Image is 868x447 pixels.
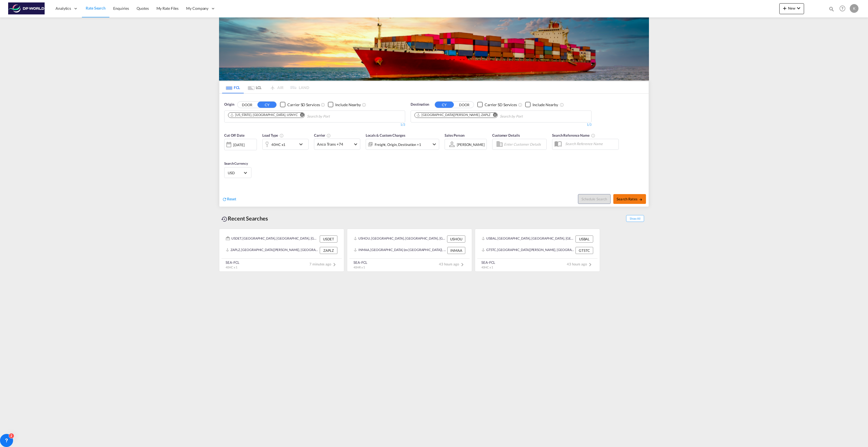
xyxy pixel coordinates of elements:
[244,81,266,93] md-tab-item: LCL
[227,111,361,121] md-chips-wrap: Chips container. Use arrow keys to select chips.
[86,6,106,10] span: Rate Search
[219,229,344,272] recent-search-card: USDET, [GEOGRAPHIC_DATA], [GEOGRAPHIC_DATA], [GEOGRAPHIC_DATA], [GEOGRAPHIC_DATA], [GEOGRAPHIC_DA...
[781,6,802,10] span: New
[459,261,466,268] md-icon: icon-chevron-right
[222,81,244,93] md-tab-item: FCL
[321,103,325,107] md-icon: Unchecked: Search for CY (Container Yard) services for all selected carriers.Checked : Search for...
[230,113,298,117] div: Press delete to remove this chip.
[219,212,270,225] div: Recent Searches
[296,113,304,118] button: Remove
[230,113,297,117] div: New York, NY, USNYC
[617,197,643,201] span: Search Rates
[445,133,464,137] span: Sales Person
[850,4,858,13] div: K
[219,94,649,207] div: OriginDOOR CY Checkbox No InkUnchecked: Search for CY (Container Yard) services for all selected ...
[327,133,331,138] md-icon: The selected Trucker/Carrierwill be displayed in the rate results If the rates are from another f...
[335,102,361,108] div: Include Nearby
[156,6,179,11] span: My Rate Files
[560,103,564,107] md-icon: Unchecked: Ignores neighbouring ports when fetching rates.Checked : Includes neighbouring ports w...
[781,5,788,11] md-icon: icon-plus 400-fg
[562,140,618,148] input: Search Reference Name
[481,260,495,265] div: SEA-FCL
[226,235,318,243] div: USDET, Detroit, MI, United States, North America, Americas
[271,141,285,148] div: 40HC x1
[482,247,574,254] div: GTSTC, Puerto Santo Tomas de Castilla, Guatemala, Mexico & Central America, Americas
[309,262,338,266] span: 7 minutes ago
[455,102,474,108] button: DOOR
[331,261,338,268] md-icon: icon-chevron-right
[262,139,309,150] div: 40HC x1icon-chevron-down
[228,170,243,175] span: USD
[795,5,802,11] md-icon: icon-chevron-down
[485,102,517,108] div: Carrier SD Services
[224,150,228,157] md-datepicker: Select
[222,196,236,202] div: icon-refreshReset
[366,133,405,137] span: Locals & Custom Charges
[414,111,554,121] md-chips-wrap: Chips container. Use arrow keys to select chips.
[222,197,227,202] md-icon: icon-refresh
[587,261,593,268] md-icon: icon-chevron-right
[362,103,366,107] md-icon: Unchecked: Ignores neighbouring ports when fetching rates.Checked : Includes neighbouring ports w...
[829,6,835,12] md-icon: icon-magnify
[578,194,611,204] button: Note: By default Schedule search will only considerorigin ports, destination ports and cut off da...
[533,102,558,108] div: Include Nearby
[431,141,438,148] md-icon: icon-chevron-down
[347,229,472,272] recent-search-card: USHOU, [GEOGRAPHIC_DATA], [GEOGRAPHIC_DATA], [GEOGRAPHIC_DATA], [GEOGRAPHIC_DATA], [GEOGRAPHIC_DA...
[8,2,45,15] img: c08ca190194411f088ed0f3ba295208c.png
[435,102,454,108] button: CY
[447,247,465,254] div: INMAA
[353,265,365,269] span: 40HR x 1
[525,102,558,108] md-checkbox: Checkbox No Ink
[320,247,337,254] div: ZAPLZ
[447,235,465,243] div: USHOU
[575,235,593,243] div: USBAL
[416,113,490,117] div: Port Elizabeth, ZAPLZ
[504,140,545,148] input: Enter Customer Details
[56,6,71,11] span: Analytics
[489,113,497,118] button: Remove
[353,260,367,265] div: SEA-FCL
[279,133,284,138] md-icon: icon-information-outline
[233,142,244,147] div: [DATE]
[224,123,405,127] div: 1/3
[838,4,850,14] div: Help
[626,215,644,222] span: Show All
[456,140,485,148] md-select: Sales Person: Kelly Fife
[307,112,359,121] input: Chips input.
[222,81,309,93] md-pagination-wrapper: Use the left and right arrow keys to navigate between tabs
[477,102,517,108] md-checkbox: Checkbox No Ink
[416,113,491,117] div: Press delete to remove this chip.
[226,265,237,269] span: 40HC x 1
[224,133,245,137] span: Cut Off Date
[328,102,361,108] md-checkbox: Checkbox No Ink
[482,235,574,243] div: USBAL, Baltimore, MD, United States, North America, Americas
[226,260,239,265] div: SEA-FCL
[518,103,522,107] md-icon: Unchecked: Search for CY (Container Yard) services for all selected carriers.Checked : Search for...
[186,6,208,11] span: My Company
[280,102,320,108] md-checkbox: Checkbox No Ink
[500,112,552,121] input: Chips input.
[779,3,804,14] button: icon-plus 400-fgNewicon-chevron-down
[224,139,257,150] div: [DATE]
[829,6,835,14] div: icon-magnify
[137,6,149,11] span: Quotes
[262,133,284,137] span: Load Type
[287,102,320,108] div: Carrier SD Services
[492,133,520,137] span: Customer Details
[226,247,318,254] div: ZAPLZ, Port Elizabeth, South Africa, Southern Africa, Africa
[219,17,649,81] img: LCL+%26+FCL+BACKGROUND.png
[439,262,466,266] span: 43 hours ago
[113,6,129,11] span: Enquiries
[238,102,257,108] button: DOOR
[411,102,429,107] span: Destination
[375,141,421,148] div: Freight Origin Destination Factory Stuffing
[552,133,595,137] span: Search Reference Name
[354,247,446,254] div: INMAA, Chennai (ex Madras), India, Indian Subcontinent, Asia Pacific
[298,141,307,148] md-icon: icon-chevron-down
[591,133,595,138] md-icon: Your search will be saved by the below given name
[475,229,600,272] recent-search-card: USBAL, [GEOGRAPHIC_DATA], [GEOGRAPHIC_DATA], [GEOGRAPHIC_DATA], [GEOGRAPHIC_DATA], [GEOGRAPHIC_DA...
[224,102,234,107] span: Origin
[411,123,592,127] div: 1/3
[314,133,331,137] span: Carrier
